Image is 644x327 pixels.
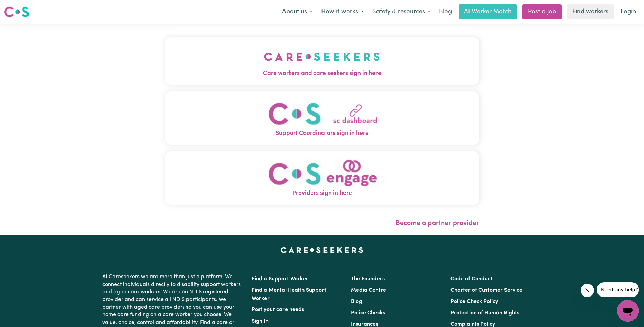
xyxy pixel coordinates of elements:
button: Support Coordinators sign in here [165,91,479,145]
iframe: Message from company [597,282,639,297]
a: Find workers [567,4,614,19]
a: Find a Support Worker [252,276,308,282]
a: Blog [435,4,456,19]
iframe: Close message [581,284,594,297]
a: Post your care needs [252,307,304,312]
span: Care workers and care seekers sign in here [165,69,479,78]
a: Careseekers home page [281,247,363,253]
a: Become a partner provider [395,220,479,227]
a: Insurances [351,322,378,327]
button: Safety & resources [368,5,435,19]
a: Protection of Human Rights [450,310,519,316]
a: Media Centre [351,288,386,293]
iframe: Button to launch messaging window [617,300,639,322]
a: Charter of Customer Service [450,288,522,293]
a: Post a job [522,4,562,19]
a: Complaints Policy [450,322,495,327]
button: Providers sign in here [165,151,479,205]
button: How it works [317,5,368,19]
a: Login [617,4,640,19]
a: Police Check Policy [450,299,498,304]
a: Code of Conduct [450,276,493,282]
button: About us [278,5,317,19]
img: Careseekers logo [4,6,29,18]
a: Police Checks [351,310,385,316]
a: The Founders [351,276,385,282]
button: Care workers and care seekers sign in here [165,37,479,85]
a: Sign In [252,319,269,324]
span: Support Coordinators sign in here [165,129,479,138]
a: Careseekers logo [4,4,29,20]
span: Providers sign in here [165,189,479,198]
a: Find a Mental Health Support Worker [252,288,326,301]
a: Blog [351,299,362,304]
a: AI Worker Match [459,4,517,19]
